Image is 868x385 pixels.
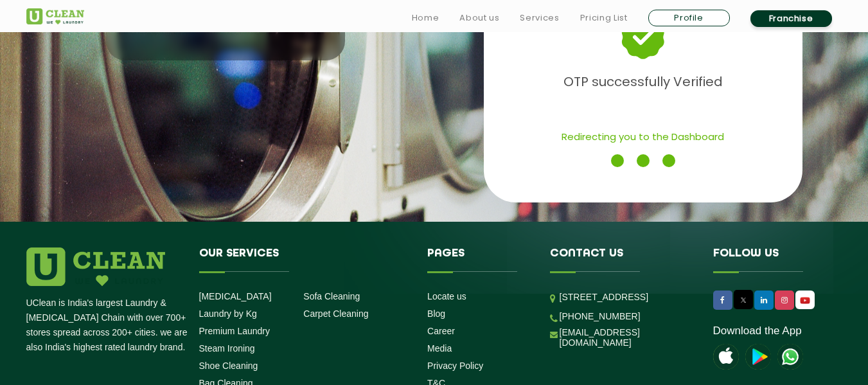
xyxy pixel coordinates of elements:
[26,8,84,24] img: UClean Laundry and Dry Cleaning
[427,291,466,301] a: Locate us
[520,10,559,26] a: Services
[797,294,813,307] img: UClean Laundry and Dry Cleaning
[427,309,445,319] a: Blog
[513,125,774,148] p: Redirecting you to the Dashboard
[427,326,455,336] a: Career
[550,247,694,272] h4: Contact us
[199,326,270,336] a: Premium Laundry
[648,10,730,26] a: Profile
[427,247,531,272] h4: Pages
[777,344,803,370] img: UClean Laundry and Dry Cleaning
[560,327,694,348] a: [EMAIL_ADDRESS][DOMAIN_NAME]
[26,296,190,355] p: UClean is India's largest Laundry & [MEDICAL_DATA] Chain with over 700+ stores spread across 200+...
[459,10,499,26] a: About us
[199,291,272,301] a: [MEDICAL_DATA]
[427,343,452,354] a: Media
[427,361,483,371] a: Privacy Policy
[563,73,723,91] b: OTP successfully Verified
[623,16,663,59] img: success
[26,247,165,286] img: logo.png
[745,344,771,370] img: playstoreicon.png
[199,343,255,354] a: Steam Ironing
[199,247,409,272] h4: Our Services
[560,311,641,321] a: [PHONE_NUMBER]
[199,361,258,371] a: Shoe Cleaning
[303,291,360,301] a: Sofa Cleaning
[713,325,802,337] a: Download the App
[713,247,826,272] h4: Follow us
[580,10,628,26] a: Pricing List
[713,344,739,370] img: apple-icon.png
[303,309,368,319] a: Carpet Cleaning
[412,10,439,26] a: Home
[750,10,832,27] a: Franchise
[199,309,257,319] a: Laundry by Kg
[560,290,694,305] p: [STREET_ADDRESS]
